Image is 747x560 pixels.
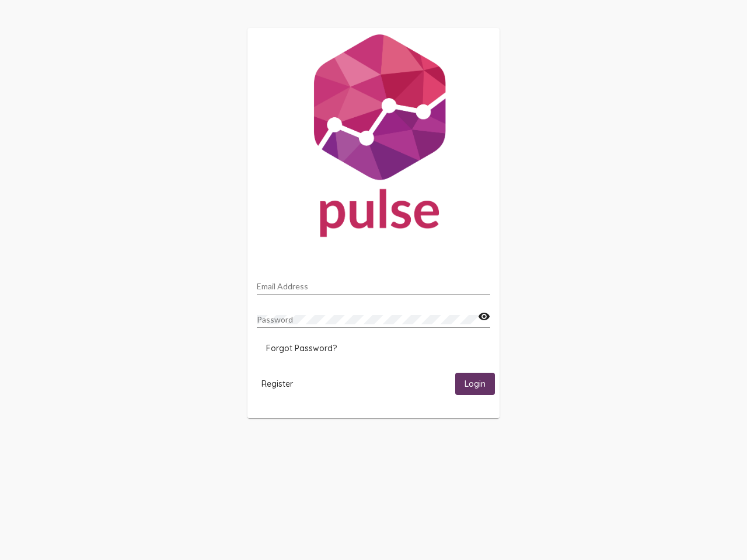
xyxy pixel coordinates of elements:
[257,338,346,359] button: Forgot Password?
[261,379,293,389] span: Register
[465,379,486,390] span: Login
[266,343,337,353] span: Forgot Password?
[247,28,500,249] img: Pulse For Good Logo
[252,373,302,394] button: Register
[455,373,495,394] button: Login
[478,310,490,324] mat-icon: visibility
